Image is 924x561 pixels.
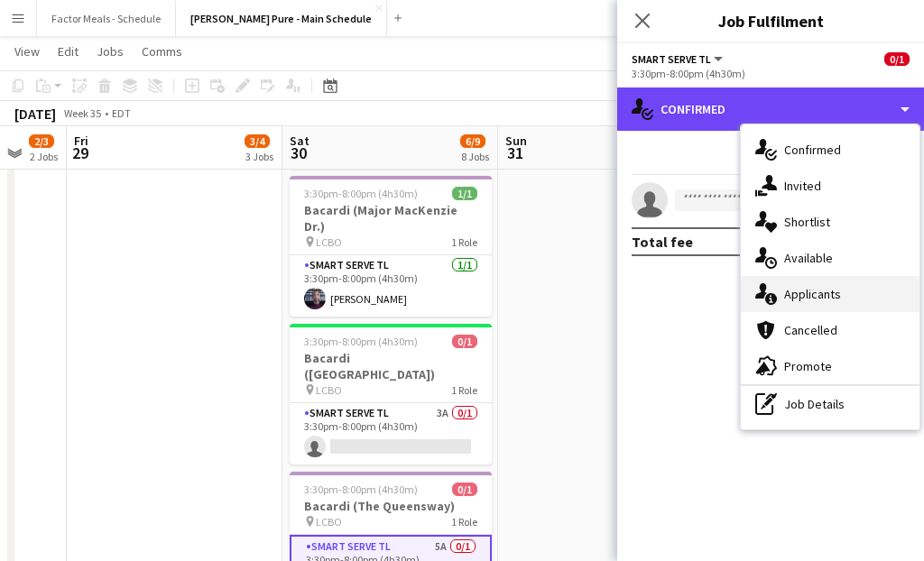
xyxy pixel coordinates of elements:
[290,133,310,149] span: Sat
[461,150,489,163] div: 8 Jobs
[632,233,693,251] div: Total fee
[632,67,910,80] div: 3:30pm-8:00pm (4h30m)
[112,106,131,120] div: EDT
[290,255,492,317] app-card-role: Smart Serve TL1/13:30pm-8:00pm (4h30m)[PERSON_NAME]
[452,187,477,200] span: 1/1
[451,383,477,397] span: 1 Role
[290,324,492,464] app-job-card: 3:30pm-8:00pm (4h30m)0/1Bacardi ([GEOGRAPHIC_DATA]) LCBO1 RoleSmart Serve TL3A0/13:30pm-8:00pm (4...
[741,132,919,168] div: Confirmed
[14,105,56,123] div: [DATE]
[741,348,919,384] div: Promote
[632,52,725,66] button: Smart Serve TL
[71,143,88,163] span: 29
[505,133,527,149] span: Sun
[29,134,54,148] span: 2/3
[290,202,492,235] h3: Bacardi (Major MacKenzie Dr.)
[142,43,182,60] span: Comms
[290,403,492,464] app-card-role: Smart Serve TL3A0/13:30pm-8:00pm (4h30m)
[617,9,924,32] h3: Job Fulfilment
[89,40,131,63] a: Jobs
[316,235,342,249] span: LCBO
[617,87,924,131] div: Confirmed
[304,335,418,348] span: 3:30pm-8:00pm (4h30m)
[290,498,492,514] h3: Bacardi (The Queensway)
[304,187,418,200] span: 3:30pm-8:00pm (4h30m)
[176,1,387,36] button: [PERSON_NAME] Pure - Main Schedule
[37,1,176,36] button: Factor Meals - Schedule
[51,40,86,63] a: Edit
[452,335,477,348] span: 0/1
[884,52,910,66] span: 0/1
[74,133,88,149] span: Fri
[245,150,273,163] div: 3 Jobs
[741,276,919,312] div: Applicants
[503,143,527,163] span: 31
[741,312,919,348] div: Cancelled
[134,40,189,63] a: Comms
[316,515,342,529] span: LCBO
[14,43,40,60] span: View
[290,350,492,382] h3: Bacardi ([GEOGRAPHIC_DATA])
[451,515,477,529] span: 1 Role
[741,386,919,422] div: Job Details
[632,52,711,66] span: Smart Serve TL
[451,235,477,249] span: 1 Role
[304,483,418,496] span: 3:30pm-8:00pm (4h30m)
[58,43,79,60] span: Edit
[97,43,124,60] span: Jobs
[741,168,919,204] div: Invited
[741,204,919,240] div: Shortlist
[245,134,270,148] span: 3/4
[60,106,105,120] span: Week 35
[316,383,342,397] span: LCBO
[460,134,485,148] span: 6/9
[7,40,47,63] a: View
[290,176,492,317] app-job-card: 3:30pm-8:00pm (4h30m)1/1Bacardi (Major MacKenzie Dr.) LCBO1 RoleSmart Serve TL1/13:30pm-8:00pm (4...
[452,483,477,496] span: 0/1
[741,240,919,276] div: Available
[287,143,310,163] span: 30
[30,150,58,163] div: 2 Jobs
